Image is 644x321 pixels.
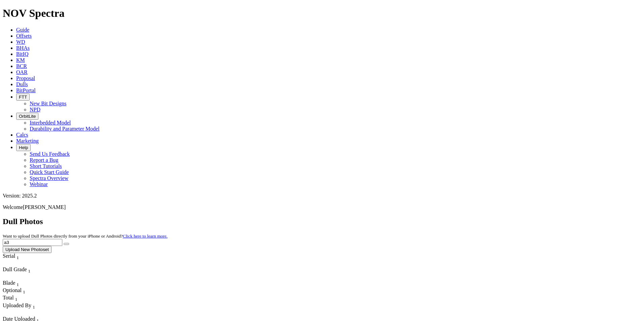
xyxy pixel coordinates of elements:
span: Sort None [23,287,25,293]
small: Want to upload Dull Photos directly from your iPhone or Android? [3,234,167,239]
a: OAR [16,69,28,75]
div: Serial Sort None [3,253,31,260]
span: Dull Grade [3,266,27,272]
sub: 1 [15,297,18,302]
span: Sort None [17,280,19,286]
a: Webinar [30,181,48,187]
span: Serial [3,253,15,259]
a: Offsets [16,33,32,39]
span: OrbitLite [19,114,36,119]
span: Optional [3,287,22,293]
div: Blade Sort None [3,280,26,287]
div: Column Menu [3,310,66,316]
a: Spectra Overview [30,175,68,181]
a: WD [16,39,25,45]
div: Optional Sort None [3,287,26,295]
span: Sort None [17,253,19,259]
a: Quick Start Guide [30,169,69,175]
div: Sort None [3,253,31,266]
a: Report a Bug [30,157,58,163]
a: Short Tutorials [30,163,62,169]
div: Sort None [3,280,26,287]
a: Proposal [16,75,35,81]
sub: 1 [28,269,31,274]
a: Calcs [16,132,28,138]
a: Click here to learn more. [123,234,168,239]
a: Marketing [16,138,39,144]
p: Welcome [3,204,641,210]
span: Uploaded By [3,302,31,308]
a: Dulls [16,81,28,87]
h1: NOV Spectra [3,7,641,20]
a: Send Us Feedback [30,151,70,157]
button: Help [16,144,31,151]
span: Sort None [33,302,35,308]
div: Sort None [3,287,26,295]
a: BitPortal [16,87,36,93]
button: OrbitLite [16,113,38,120]
span: [PERSON_NAME] [23,204,66,210]
h2: Dull Photos [3,217,641,226]
div: Total Sort None [3,295,26,302]
span: FTT [19,95,27,100]
button: FTT [16,94,30,101]
div: Column Menu [3,260,31,266]
sub: 1 [33,305,35,310]
sub: 1 [17,255,19,260]
div: Sort None [3,266,50,280]
span: Sort None [28,266,31,272]
span: Blade [3,280,15,286]
div: Column Menu [3,274,50,280]
sub: 1 [23,289,25,294]
a: NPD [30,107,40,112]
a: BHAs [16,45,30,51]
a: Interbedded Model [30,120,71,126]
span: Help [19,145,28,150]
a: BitIQ [16,51,28,57]
button: Upload New Photoset [3,246,52,253]
a: KM [16,57,25,63]
sub: 1 [17,282,19,287]
a: New Bit Designs [30,101,66,106]
div: Sort None [3,302,66,316]
div: Version: 2025.2 [3,193,641,199]
a: Durability and Parameter Model [30,126,100,132]
span: Sort None [15,295,18,300]
div: Dull Grade Sort None [3,266,50,274]
a: BCR [16,63,27,69]
div: Uploaded By Sort None [3,302,66,310]
span: Total [3,295,14,300]
a: Guide [16,27,29,33]
input: Search Serial Number [3,239,62,246]
div: Sort None [3,295,26,302]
